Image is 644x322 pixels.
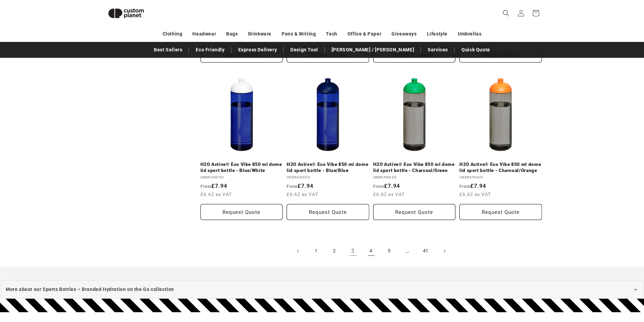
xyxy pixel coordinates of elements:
[531,249,644,322] iframe: Chat Widget
[400,244,415,258] span: …
[200,244,542,258] nav: Pagination
[459,204,542,220] button: Request Quote
[391,28,416,40] a: Giveaways
[327,244,342,258] a: Page 2
[427,28,448,40] a: Lifestyle
[458,44,494,56] a: Quick Quote
[291,244,306,258] a: Previous page
[163,28,183,40] a: Clothing
[499,6,514,21] summary: Search
[235,44,281,56] a: Express Delivery
[364,244,379,258] a: Page 4
[192,44,228,56] a: Eco Friendly
[200,162,283,173] a: H2O Active® Eco Vibe 850 ml dome lid sport bottle - Blue/White
[373,162,456,173] a: H2O Active® Eco Vibe 850 ml dome lid sport bottle - Charcoal/Green
[6,285,174,294] span: More about our Sports Bottles – Branded Hydration on the Go collection
[437,244,452,258] a: Next page
[226,28,238,40] a: Bags
[248,28,271,40] a: Drinkware
[419,244,433,258] a: Page 41
[348,28,381,40] a: Office & Paper
[287,44,321,56] a: Design Tool
[373,204,456,220] button: Request Quote
[424,44,451,56] a: Services
[345,244,360,258] a: Page 3
[309,244,324,258] a: Page 1
[287,162,369,173] a: H2O Active® Eco Vibe 850 ml dome lid sport bottle - Blue/Blue
[287,204,369,220] button: Request Quote
[328,44,418,56] a: [PERSON_NAME] / [PERSON_NAME]
[102,3,150,24] img: Custom Planet
[282,28,316,40] a: Pens & Writing
[458,28,481,40] a: Umbrellas
[150,44,186,56] a: Best Sellers
[382,244,397,258] a: Page 5
[200,204,283,220] button: Request Quote
[326,28,337,40] a: Tech
[192,28,216,40] a: Headwear
[459,162,542,173] a: H2O Active® Eco Vibe 850 ml dome lid sport bottle - Charcoal/Orange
